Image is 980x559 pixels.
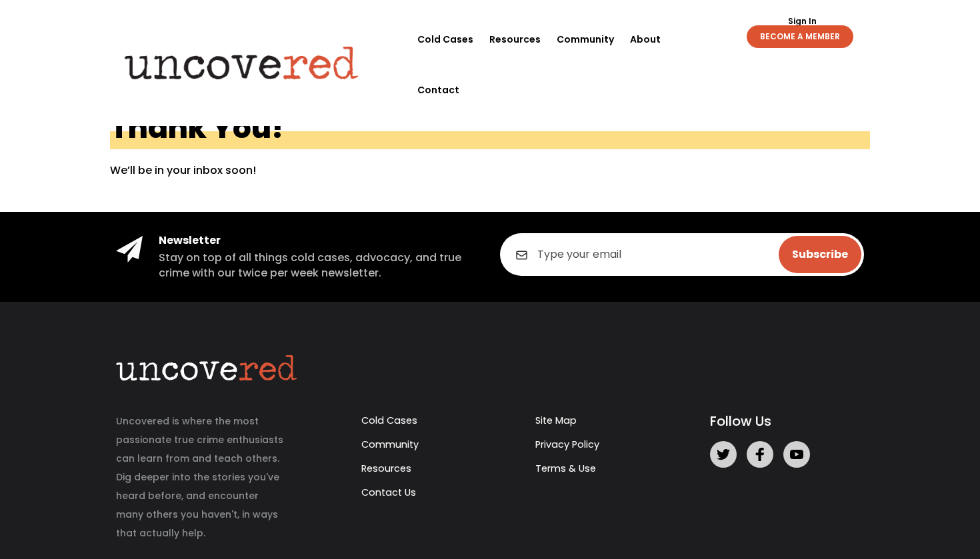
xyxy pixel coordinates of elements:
[110,163,870,179] p: We’ll be in your inbox soon!
[110,113,870,149] h1: Thank You!
[417,14,473,65] a: Cold Cases
[361,486,416,499] a: Contact Us
[361,438,419,451] a: Community
[113,37,370,89] img: Uncovered logo
[747,25,853,48] a: BECOME A MEMBER
[361,462,411,475] a: Resources
[779,236,861,273] input: Subscribe
[417,65,459,115] a: Contact
[159,251,480,280] h5: Stay on top of all things cold cases, advocacy, and true crime with our twice per week newsletter.
[489,14,541,65] a: Resources
[116,412,288,542] p: Uncovered is where the most passionate true crime enthusiasts can learn from and teach others. Di...
[557,14,614,65] a: Community
[710,412,864,430] h5: Follow Us
[781,17,824,25] a: Sign In
[159,233,480,248] h4: Newsletter
[535,438,599,451] a: Privacy Policy
[361,414,417,427] a: Cold Cases
[535,414,577,427] a: Site Map
[500,233,864,276] input: Type your email
[630,14,661,65] a: About
[535,462,596,475] a: Terms & Use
